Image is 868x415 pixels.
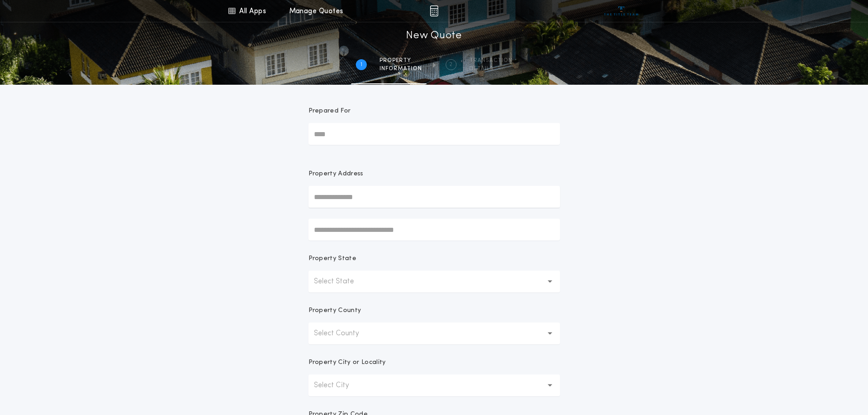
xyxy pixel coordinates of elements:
img: img [430,5,438,16]
h2: 1 [360,61,362,68]
span: Property [380,57,422,64]
button: Select State [308,271,560,292]
p: Property State [308,254,356,263]
h1: New Quote [406,29,462,43]
span: Transaction [469,57,513,64]
h2: 2 [449,61,452,68]
span: information [380,65,422,72]
img: vs-icon [604,6,638,15]
input: Prepared For [308,123,560,145]
button: Select County [308,323,560,344]
p: Property Address [308,169,560,179]
p: Select City [314,380,364,391]
p: Property City or Locality [308,358,386,367]
p: Select County [314,328,374,339]
p: Property County [308,306,361,315]
p: Prepared For [308,107,351,116]
p: Select State [314,276,369,287]
button: Select City [308,374,560,396]
span: details [469,65,513,72]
